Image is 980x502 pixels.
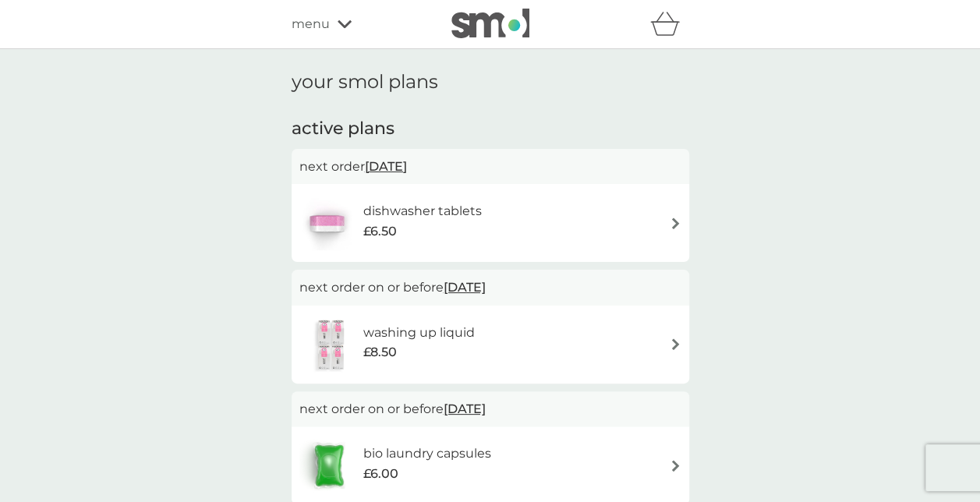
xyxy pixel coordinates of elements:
[299,317,363,372] img: washing up liquid
[363,464,398,484] span: £6.00
[670,338,681,350] img: arrow right
[670,217,681,229] img: arrow right
[363,342,397,362] span: £8.50
[444,394,486,424] span: [DATE]
[363,201,481,221] h6: dishwasher tablets
[451,9,529,38] img: smol
[299,157,681,177] p: next order
[363,444,490,464] h6: bio laundry capsules
[363,221,396,242] span: £6.50
[292,14,330,34] span: menu
[444,272,486,302] span: [DATE]
[299,438,359,493] img: bio laundry capsules
[650,9,689,40] div: basket
[363,323,475,343] h6: washing up liquid
[292,117,689,141] h2: active plans
[365,151,407,182] span: [DATE]
[292,71,689,94] h1: your smol plans
[299,196,354,250] img: dishwasher tablets
[299,399,681,419] p: next order on or before
[670,460,681,472] img: arrow right
[299,278,681,298] p: next order on or before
